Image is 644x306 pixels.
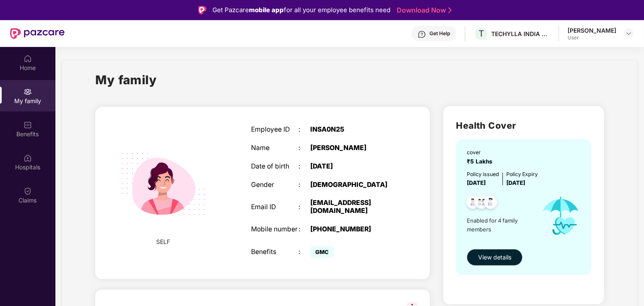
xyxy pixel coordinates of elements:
div: Date of birth [251,163,298,171]
div: : [298,144,310,152]
span: SELF [157,237,170,246]
div: Policy issued [467,170,499,178]
div: Email ID [251,203,298,211]
div: [PERSON_NAME] [568,26,616,34]
span: View details [478,253,511,262]
div: [EMAIL_ADDRESS][DOMAIN_NAME] [310,199,393,215]
span: T [479,29,484,39]
span: GMC [310,246,334,258]
div: Employee ID [251,126,298,134]
div: TECHYLLA INDIA PRIVATE LIMITED [491,30,550,38]
span: ₹5 Lakhs [467,158,496,165]
div: : [298,163,310,171]
button: View details [467,249,523,266]
img: New Pazcare Logo [10,28,65,39]
div: [DEMOGRAPHIC_DATA] [310,181,393,189]
div: INSA0N25 [310,126,393,134]
img: svg+xml;base64,PHN2ZyBpZD0iRHJvcGRvd24tMzJ4MzIiIHhtbG5zPSJodHRwOi8vd3d3LnczLm9yZy8yMDAwL3N2ZyIgd2... [626,30,632,37]
img: svg+xml;base64,PHN2ZyB4bWxucz0iaHR0cDovL3d3dy53My5vcmcvMjAwMC9zdmciIHdpZHRoPSI0OC45NDMiIGhlaWdodD... [463,193,483,214]
strong: mobile app [249,6,284,14]
div: : [298,248,310,256]
div: : [298,126,310,134]
img: svg+xml;base64,PHN2ZyBpZD0iQ2xhaW0iIHhtbG5zPSJodHRwOi8vd3d3LnczLm9yZy8yMDAwL3N2ZyIgd2lkdGg9IjIwIi... [24,187,32,195]
img: svg+xml;base64,PHN2ZyBpZD0iSG9zcGl0YWxzIiB4bWxucz0iaHR0cDovL3d3dy53My5vcmcvMjAwMC9zdmciIHdpZHRoPS... [24,154,32,162]
div: User [568,34,616,41]
img: svg+xml;base64,PHN2ZyB3aWR0aD0iMjAiIGhlaWdodD0iMjAiIHZpZXdCb3g9IjAgMCAyMCAyMCIgZmlsbD0ibm9uZSIgeG... [24,88,32,96]
h1: My family [95,70,157,89]
div: cover [467,148,496,156]
img: svg+xml;base64,PHN2ZyBpZD0iQmVuZWZpdHMiIHhtbG5zPSJodHRwOi8vd3d3LnczLm9yZy8yMDAwL3N2ZyIgd2lkdGg9Ij... [24,121,32,129]
div: Policy Expiry [506,170,538,178]
img: svg+xml;base64,PHN2ZyBpZD0iSGVscC0zMngzMiIgeG1sbnM9Imh0dHA6Ly93d3cudzMub3JnLzIwMDAvc3ZnIiB3aWR0aD... [418,30,426,39]
img: Logo [198,6,207,14]
div: Mobile number [251,226,298,233]
img: svg+xml;base64,PHN2ZyB4bWxucz0iaHR0cDovL3d3dy53My5vcmcvMjAwMC9zdmciIHdpZHRoPSIyMjQiIGhlaWdodD0iMT... [110,131,217,237]
div: [PHONE_NUMBER] [310,226,393,233]
div: Name [251,144,298,152]
img: icon [534,187,587,244]
img: svg+xml;base64,PHN2ZyBpZD0iSG9tZSIgeG1sbnM9Imh0dHA6Ly93d3cudzMub3JnLzIwMDAvc3ZnIiB3aWR0aD0iMjAiIG... [24,54,32,63]
div: Gender [251,181,298,189]
div: : [298,203,310,211]
span: [DATE] [467,179,486,186]
div: [DATE] [310,163,393,171]
div: Benefits [251,248,298,256]
img: svg+xml;base64,PHN2ZyB4bWxucz0iaHR0cDovL3d3dy53My5vcmcvMjAwMC9zdmciIHdpZHRoPSI0OC45NDMiIGhlaWdodD... [480,193,501,214]
div: Get Pazcare for all your employee benefits need [212,5,390,15]
a: Download Now [397,6,449,15]
h2: Health Cover [456,119,592,132]
span: [DATE] [506,179,525,186]
div: Get Help [429,30,450,37]
div: : [298,226,310,233]
span: Enabled for 4 family members [467,216,534,233]
div: [PERSON_NAME] [310,144,393,152]
div: : [298,181,310,189]
img: svg+xml;base64,PHN2ZyB4bWxucz0iaHR0cDovL3d3dy53My5vcmcvMjAwMC9zdmciIHdpZHRoPSI0OC45MTUiIGhlaWdodD... [471,193,492,214]
img: Stroke [448,6,452,15]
